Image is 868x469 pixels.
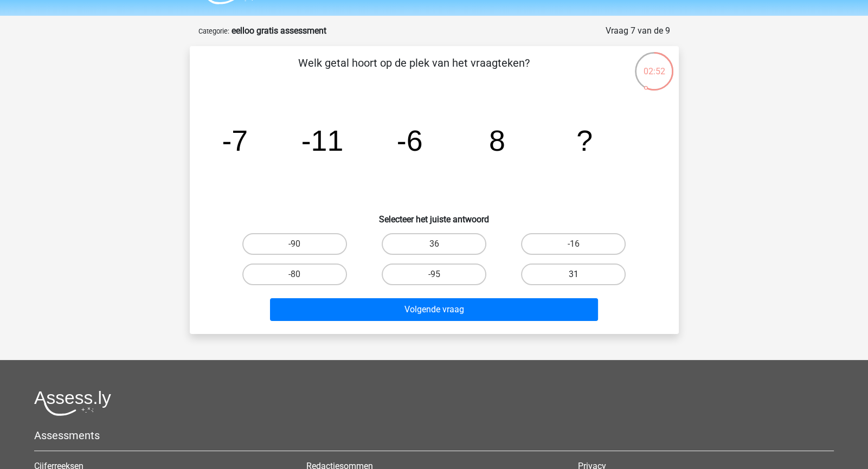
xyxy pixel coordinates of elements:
div: Vraag 7 van de 9 [606,24,670,37]
label: 36 [382,233,486,255]
tspan: ? [576,124,593,157]
tspan: -6 [396,124,422,157]
h5: Assessments [34,429,834,442]
p: Welk getal hoort op de plek van het vraagteken? [207,55,621,87]
tspan: -7 [222,124,248,157]
label: -95 [382,264,486,285]
label: 31 [521,264,626,285]
label: -80 [242,264,347,285]
div: 02:52 [634,51,674,78]
label: -16 [521,233,626,255]
button: Volgende vraag [270,298,598,321]
strong: eelloo gratis assessment [232,25,326,36]
img: Assessly logo [34,390,111,416]
label: -90 [242,233,347,255]
small: Categorie: [198,27,229,35]
tspan: 8 [488,124,505,157]
tspan: -11 [301,124,343,157]
h6: Selecteer het juiste antwoord [207,205,661,224]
